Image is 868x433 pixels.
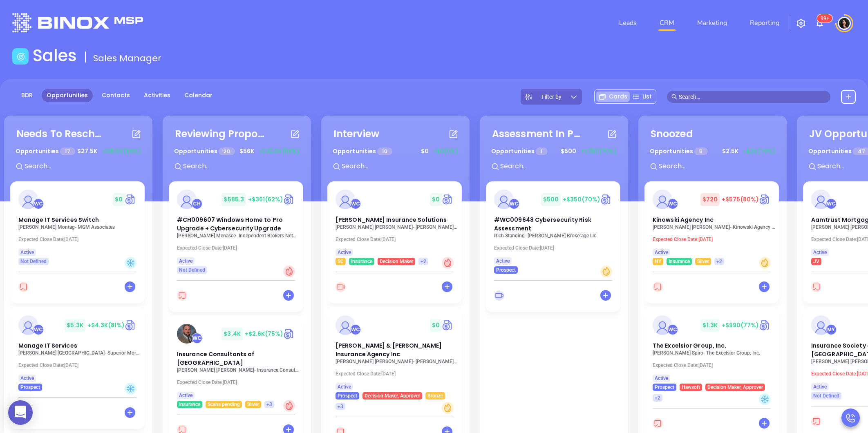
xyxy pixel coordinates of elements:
span: search [671,94,677,100]
img: #WC009648 Cybersecurity Risk Assessment [494,190,514,209]
span: +$990 (77%) [722,321,759,329]
span: Insurance [179,400,200,409]
span: +3 [266,400,272,409]
div: Hot [283,266,295,277]
p: Expected Close Date: [DATE] [177,245,300,251]
input: Search… [679,92,826,101]
div: Needs To RescheduleOpportunities 17$27.5K+$15.5K(56%) [10,122,146,181]
span: 1 [536,147,547,155]
p: Lisa Ferrara - Superior Mortgage Co., Inc. [18,350,141,356]
span: JV [813,257,819,266]
div: profileWalter Contreras$720+$575(80%)Circle dollarKinowski Agency Inc[PERSON_NAME] [PERSON_NAME]-... [644,181,781,307]
span: 17 [60,147,75,155]
span: Forman & Murray Insurance Agency Inc [336,341,442,358]
span: $ 1.3K [700,319,720,332]
span: Decision Maker, Approver [365,391,420,400]
span: Active [655,248,668,257]
span: +2 [655,393,660,402]
p: Opportunities [650,144,708,159]
span: +$2K (79%) [743,147,775,156]
a: profileWalter Contreras$1.3K+$990(77%)Circle dollarThe Excelsior Group, Inc.[PERSON_NAME] Spiro- ... [644,307,779,402]
span: +$361 (62%) [248,195,283,203]
span: 10 [377,147,392,155]
div: Interview [333,127,379,141]
span: Insurance [351,257,372,266]
div: Walter Contreras [667,199,678,209]
div: List [630,92,654,102]
p: David Spiro - The Excelsior Group, Inc. [653,350,775,356]
input: Search... [24,161,146,172]
span: $ 0 [430,319,442,332]
span: +2 [716,257,722,266]
div: Walter Contreras [33,324,44,335]
img: Aamtrust Mortgage [811,190,831,209]
div: Hot [283,400,295,412]
span: Filter by [541,94,562,100]
div: Walter Contreras [667,324,678,335]
span: Active [20,248,34,257]
a: Reporting [747,15,783,31]
span: +$2.6K (75%) [245,330,283,338]
span: Prospect [338,391,357,400]
p: Opportunities [333,144,392,159]
span: Not Defined [813,391,839,400]
span: Silver [697,257,709,266]
a: Contacts [97,89,135,102]
img: Quote [442,319,454,331]
span: #CH009607 Windows Home to Pro Upgrade + Cybersecurity Upgrade [177,216,283,232]
span: $ 585.3 [221,193,246,206]
span: Prospect [496,266,516,275]
div: Megan Youmans [826,324,837,335]
div: Warm [759,257,771,269]
span: Insurance [669,257,690,266]
span: +$350 (70%) [563,195,600,203]
span: Manage IT Services Switch [18,216,99,224]
a: Leads [616,15,640,31]
span: $ 56K [237,145,256,158]
span: Active [655,374,668,383]
p: Expected Close Date: [DATE] [653,237,775,242]
a: profileWalter Contreras$0Circle dollar[PERSON_NAME] Insurance Solutions[PERSON_NAME] [PERSON_NAME... [327,181,462,265]
p: George Menasce - Independent Brokers Network, INC [177,233,300,239]
span: Kinowski Agency Inc [653,216,714,224]
p: Expected Close Date: [DATE] [18,237,141,242]
input: Search... [341,161,463,172]
span: Active [813,382,827,391]
span: SC [338,257,344,266]
img: Quote [283,193,295,205]
span: Scans pending [208,400,240,409]
div: Assessment In ProgressOpportunities 1$500+$350(70%) [486,122,622,181]
a: Quote [125,319,136,331]
div: InterviewOpportunities 10$0+$0(0%) [327,122,463,181]
a: Opportunities [42,89,93,102]
span: NY [655,257,661,266]
div: Warm [442,402,454,414]
span: Sales Manager [93,52,161,65]
a: Quote [600,193,612,205]
p: Opportunities [174,144,235,159]
span: Active [496,257,510,266]
a: Marketing [694,15,730,31]
div: profileWalter Contreras$5.3K+$4.3K(81%)Circle dollarManage IT Services[PERSON_NAME] [GEOGRAPHIC_D... [10,307,146,433]
span: Manage IT Services [18,341,77,350]
a: BDR [16,89,38,102]
span: Prospect [20,383,40,392]
p: Opportunities [16,144,75,159]
div: Assessment In Progress [492,127,582,141]
p: Expected Close Date: [DATE] [336,237,458,242]
img: Insurance Society of Philadelphia [811,315,831,335]
span: $ 500 [541,193,561,206]
img: iconNotification [815,18,825,28]
span: #WC009648 Cybersecurity Risk Assessment [494,216,591,232]
span: Decision Maker, Approver [707,383,763,392]
div: Walter Contreras [826,199,837,209]
span: $ 500 [559,145,578,158]
div: Walter Contreras [350,199,361,209]
span: +$350 (70%) [580,147,617,156]
img: Quote [442,193,454,205]
span: Insurance Consultants of Pittsburgh [177,350,254,367]
a: profileCarla Humber$585.3+$361(62%)Circle dollar#CH009607 Windows Home to Pro Upgrade + Cybersecu... [169,181,303,274]
img: Forman & Murray Insurance Agency Inc [336,315,355,335]
a: Quote [759,319,771,331]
